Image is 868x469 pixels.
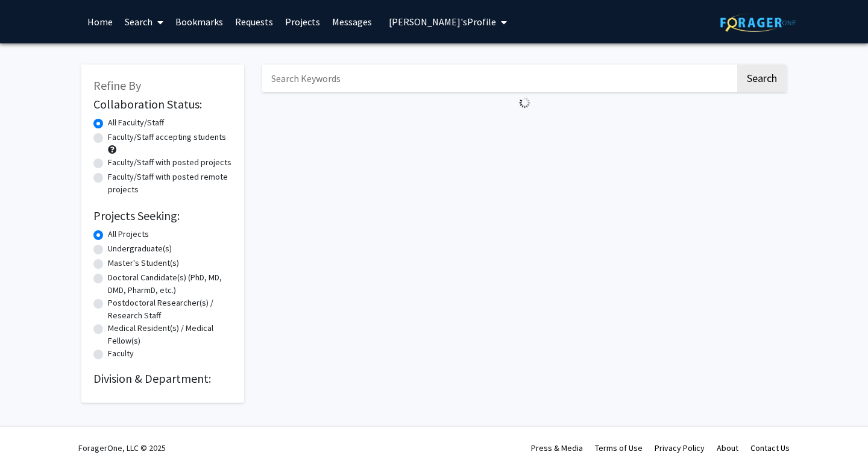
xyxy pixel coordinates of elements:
[531,442,583,453] a: Press & Media
[108,257,179,269] label: Master's Student(s)
[93,78,141,93] span: Refine By
[119,1,169,43] a: Search
[750,442,790,453] a: Contact Us
[108,322,232,347] label: Medical Resident(s) / Medical Fellow(s)
[108,347,134,360] label: Faculty
[389,16,496,28] span: [PERSON_NAME]'s Profile
[108,171,232,196] label: Faculty/Staff with posted remote projects
[169,1,229,43] a: Bookmarks
[326,1,378,43] a: Messages
[93,209,232,223] h2: Projects Seeking:
[737,65,787,92] button: Search
[720,13,796,32] img: ForagerOne Logo
[78,427,166,469] div: ForagerOne, LLC © 2025
[108,131,226,143] label: Faculty/Staff accepting students
[93,97,232,112] h2: Collaboration Status:
[262,113,787,141] nav: Page navigation
[655,442,705,453] a: Privacy Policy
[108,242,172,255] label: Undergraduate(s)
[595,442,643,453] a: Terms of Use
[108,156,231,169] label: Faculty/Staff with posted projects
[514,92,535,113] img: Loading
[279,1,326,43] a: Projects
[108,271,232,297] label: Doctoral Candidate(s) (PhD, MD, DMD, PharmD, etc.)
[108,116,164,129] label: All Faculty/Staff
[108,228,149,241] label: All Projects
[93,371,232,386] h2: Division & Department:
[108,297,232,322] label: Postdoctoral Researcher(s) / Research Staff
[81,1,119,43] a: Home
[717,442,738,453] a: About
[262,65,735,92] input: Search Keywords
[229,1,279,43] a: Requests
